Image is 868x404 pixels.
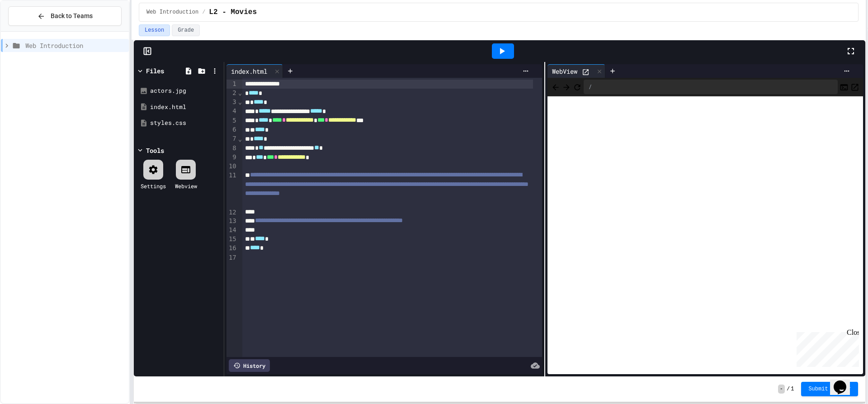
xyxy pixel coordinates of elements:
iframe: chat widget [793,328,859,367]
div: index.html [150,103,221,112]
div: styles.css [150,119,221,128]
div: actors.jpg [150,86,221,95]
iframe: chat widget [830,368,859,395]
div: Chat with us now!Close [4,4,62,57]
